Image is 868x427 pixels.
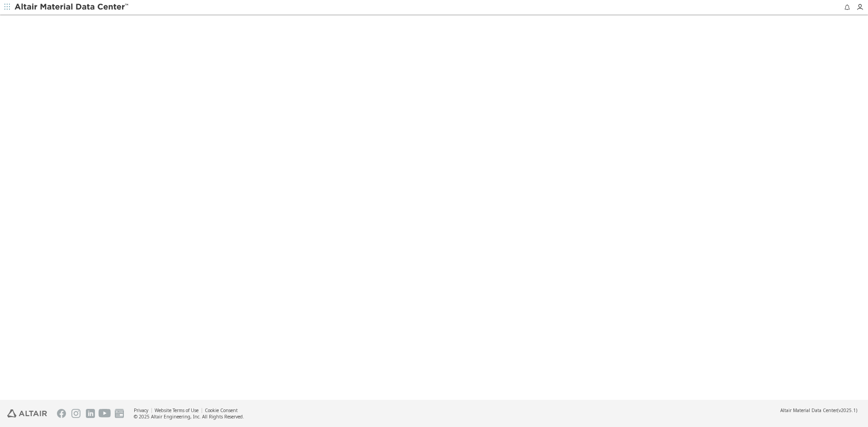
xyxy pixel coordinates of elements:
[14,3,130,12] img: Altair Material Data Center
[134,413,244,420] div: © 2025 Altair Engineering, Inc. All Rights Reserved.
[155,407,198,413] a: Website Terms of Use
[205,407,238,413] a: Cookie Consent
[7,409,47,418] img: Altair Engineering
[780,407,837,413] span: Altair Material Data Center
[780,407,857,413] div: (v2025.1)
[134,407,148,413] a: Privacy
